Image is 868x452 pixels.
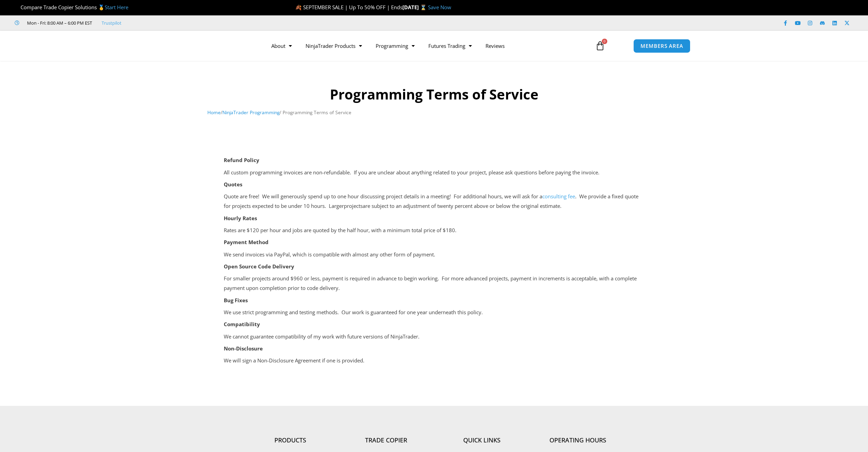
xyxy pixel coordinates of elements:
img: 🏆 [15,5,20,10]
nav: Breadcrumb [207,108,661,117]
a: Futures Trading [422,38,479,54]
a: Programming [369,38,422,54]
a: NinjaTrader Products [299,38,369,54]
strong: Hourly Rates [224,215,257,222]
p: We use strict programming and testing methods. Our work is guaranteed for one year underneath thi... [224,308,645,317]
a: consulting fee [542,193,575,200]
strong: Compatibility [224,321,260,328]
strong: Quotes [224,181,242,188]
a: MEMBERS AREA [633,39,690,53]
h4: Products [243,437,338,444]
p: All custom programming invoices are non-refundable. If you are unclear about anything related to ... [224,168,645,177]
a: Trustpilot [102,19,121,27]
span: 🍂 SEPTEMBER SALE | Up To 50% OFF | Ends [295,4,402,11]
a: Start Here [105,4,128,11]
strong: Non-Disclosure [224,345,263,352]
p: We cannot guarantee compatibility of my work with future versions of NinjaTrader. [224,332,645,342]
strong: [DATE] ⌛ [402,4,428,11]
a: Reviews [479,38,511,54]
strong: Refund Policy [224,157,259,163]
p: We send invoices via PayPal, which is compatible with almost any other form of payment. [224,250,645,260]
strong: Open Source Code Delivery [224,263,294,270]
p: Rates are $120 per hour and jobs are quoted by the half hour, with a minimum total price of $180. [224,226,645,235]
p: For smaller projects around $960 or less, payment is required in advance to begin working. For mo... [224,274,645,293]
img: LogoAI | Affordable Indicators – NinjaTrader [178,34,251,58]
h4: Operating Hours [530,437,626,444]
span: Mon - Fri: 8:00 AM – 6:00 PM EST [25,19,92,27]
a: 0 [585,36,615,56]
span: Compare Trade Copier Solutions 🥇 [15,4,128,11]
nav: Menu [264,38,587,54]
p: Quote are free! We will generously spend up to one hour discussing project details in a meeting! ... [224,192,645,211]
h4: Quick Links [434,437,530,444]
h4: Trade Copier [338,437,434,444]
h1: Programming Terms of Service [207,85,661,104]
a: About [264,38,299,54]
strong: Payment Method [224,239,269,245]
span: projects [344,202,363,209]
a: Save Now [428,4,451,11]
span: 0 [602,39,607,44]
a: Home [207,109,221,116]
p: We will sign a Non-Disclosure Agreement if one is provided. [224,356,645,365]
a: NinjaTrader Programming [222,109,280,116]
strong: Bug Fixes [224,297,248,304]
span: MEMBERS AREA [640,43,683,49]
